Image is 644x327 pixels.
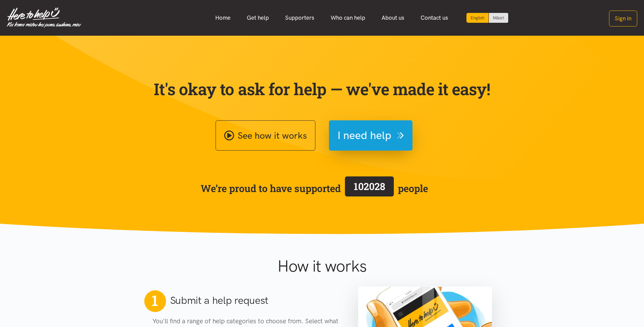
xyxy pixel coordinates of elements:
div: Language toggle [466,13,509,23]
h2: Submit a help request [170,293,269,308]
a: See how it works [216,120,315,151]
button: I need help [329,120,412,151]
div: Current language [466,13,489,23]
span: We’re proud to have supported people [201,175,428,202]
p: It's okay to ask for help — we've made it easy! [152,79,492,99]
span: I need help [337,127,391,144]
a: Home [207,11,239,25]
a: 102028 [341,175,398,202]
a: Contact us [412,11,456,25]
span: 1 [152,292,158,309]
img: Home [7,7,81,28]
a: Who can help [323,11,373,25]
button: Sign in [609,11,637,27]
a: About us [373,11,412,25]
h1: How it works [211,256,433,276]
a: Get help [239,11,277,25]
span: 102028 [354,180,385,193]
a: Supporters [277,11,323,25]
a: Switch to Te Reo Māori [489,13,508,23]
